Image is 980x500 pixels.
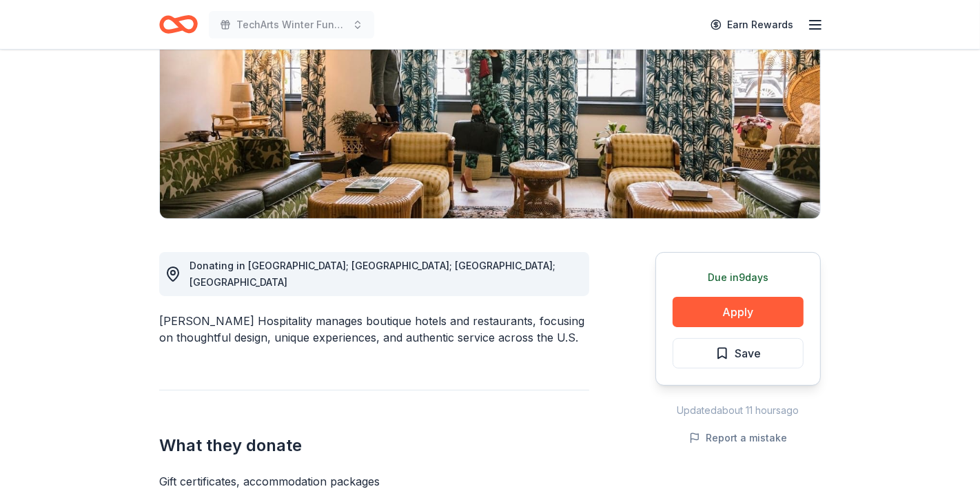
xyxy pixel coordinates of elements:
div: Gift certificates, accommodation packages [159,473,589,490]
button: Report a mistake [689,430,787,446]
a: Earn Rewards [702,12,802,37]
h2: What they donate [159,435,589,457]
button: Save [673,338,804,368]
button: TechArts Winter Fundraiser [209,11,374,39]
span: TechArts Winter Fundraiser [236,17,347,33]
a: Home [159,8,198,41]
span: Save [735,344,761,362]
div: [PERSON_NAME] Hospitality manages boutique hotels and restaurants, focusing on thoughtful design,... [159,313,589,346]
div: Due in 9 days [673,269,804,286]
button: Apply [673,297,804,327]
div: Updated about 11 hours ago [655,402,821,419]
span: Donating in [GEOGRAPHIC_DATA]; [GEOGRAPHIC_DATA]; [GEOGRAPHIC_DATA]; [GEOGRAPHIC_DATA] [190,260,555,288]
